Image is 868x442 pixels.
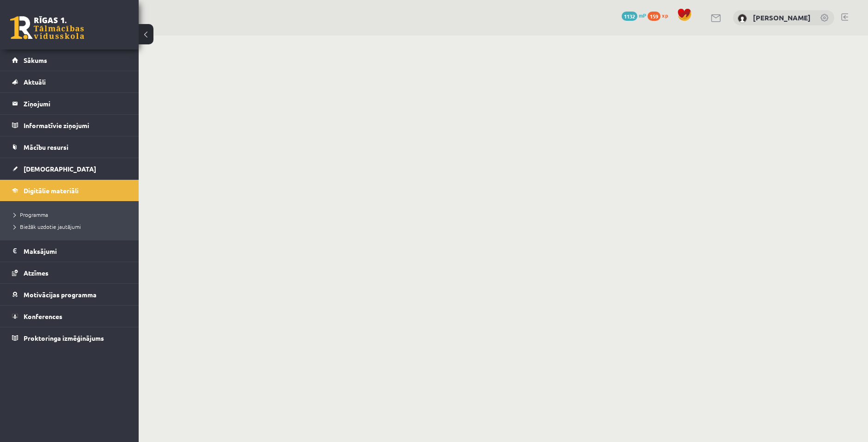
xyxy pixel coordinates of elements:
a: Programma [14,210,129,219]
a: [PERSON_NAME] [753,13,811,22]
span: 1132 [622,12,637,21]
legend: Maksājumi [24,240,127,262]
a: Maksājumi [12,240,127,262]
a: Proktoringa izmēģinājums [12,327,127,349]
a: Sākums [12,49,127,71]
span: Sākums [24,56,47,64]
span: Atzīmes [24,269,49,277]
a: [DEMOGRAPHIC_DATA] [12,158,127,179]
a: Ziņojumi [12,93,127,114]
span: Mācību resursi [24,143,68,151]
a: Mācību resursi [12,136,127,158]
span: Aktuāli [24,78,46,86]
a: Informatīvie ziņojumi [12,115,127,136]
legend: Ziņojumi [24,93,127,114]
a: Motivācijas programma [12,284,127,305]
span: mP [639,12,646,19]
span: xp [662,12,668,19]
a: 1132 mP [622,12,646,19]
span: Konferences [24,312,62,320]
a: 159 xp [648,12,672,19]
a: Rīgas 1. Tālmācības vidusskola [10,16,84,39]
legend: Informatīvie ziņojumi [24,115,127,136]
a: Aktuāli [12,71,127,92]
span: Programma [14,211,48,218]
span: [DEMOGRAPHIC_DATA] [24,165,96,173]
a: Digitālie materiāli [12,180,127,201]
span: Motivācijas programma [24,290,97,299]
span: Digitālie materiāli [24,186,79,195]
span: Biežāk uzdotie jautājumi [14,223,81,230]
a: Konferences [12,306,127,327]
span: Proktoringa izmēģinājums [24,334,104,342]
a: Biežāk uzdotie jautājumi [14,222,129,231]
span: 159 [648,12,660,21]
a: Atzīmes [12,262,127,283]
img: Aleksis Āboliņš [738,14,747,23]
